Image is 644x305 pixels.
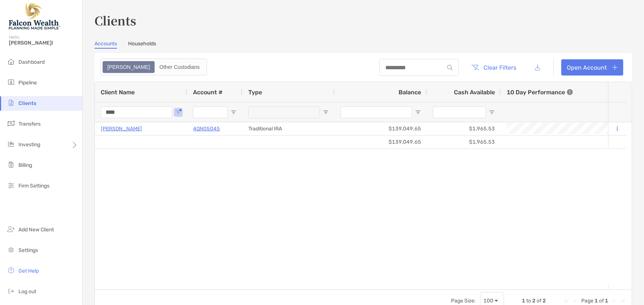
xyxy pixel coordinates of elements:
span: Billing [18,162,32,168]
div: Zoe [103,62,154,72]
input: Account # Filter Input [193,106,228,118]
img: get-help icon [7,266,16,275]
button: Open Filter Menu [415,109,421,115]
span: Firm Settings [18,183,49,189]
span: Client Name [101,89,135,96]
div: Next Page [611,298,617,304]
span: Page [581,298,593,304]
div: 100 [483,298,493,304]
a: 4QN05045 [193,124,220,133]
span: 1 [522,298,525,304]
a: Accounts [94,41,117,49]
span: 2 [532,298,535,304]
span: Log out [18,288,36,295]
span: Add New Client [18,227,54,233]
span: Settings [18,247,38,253]
img: dashboard icon [7,57,16,66]
input: Client Name Filter Input [101,106,172,118]
div: Other Custodians [155,62,204,72]
span: Pipeline [18,80,37,86]
span: Investing [18,141,40,148]
div: Traditional IRA [242,122,335,135]
span: Transfers [18,121,41,127]
span: of [599,298,604,304]
span: Type [248,89,262,96]
div: $139,049.65 [335,122,427,135]
span: Account # [193,89,223,96]
span: Get Help [18,268,39,274]
img: add_new_client icon [7,225,16,234]
h3: Clients [94,12,632,29]
img: clients icon [7,98,16,107]
button: Open Filter Menu [231,109,237,115]
div: Last Page [620,298,626,304]
div: First Page [564,298,569,304]
div: $139,049.65 [335,136,427,148]
button: Open Filter Menu [323,109,329,115]
div: $1,965.53 [427,136,501,148]
div: $1,965.53 [427,122,501,135]
img: Falcon Wealth Planning Logo [9,3,61,29]
span: 1 [605,298,608,304]
span: Balance [399,89,421,96]
span: 2 [543,298,546,304]
img: billing icon [7,160,16,169]
div: Page Size: [451,298,476,304]
img: logout icon [7,287,16,295]
img: firm-settings icon [7,181,16,190]
span: to [526,298,531,304]
a: Households [128,41,156,49]
div: segmented control [100,59,207,76]
span: 1 [595,298,598,304]
div: 10 Day Performance [507,82,573,102]
img: settings icon [7,245,16,254]
span: Cash Available [454,89,495,96]
a: [PERSON_NAME] [101,124,142,133]
img: pipeline icon [7,78,16,87]
input: Cash Available Filter Input [433,106,486,118]
button: Open Filter Menu [489,109,495,115]
img: investing icon [7,140,16,148]
span: Dashboard [18,59,45,65]
button: Clear Filters [466,59,522,76]
img: transfers icon [7,119,16,128]
span: Clients [18,100,36,106]
button: Open Filter Menu [175,109,181,115]
span: [PERSON_NAME]! [9,40,78,46]
input: Balance Filter Input [341,106,412,118]
span: of [537,298,541,304]
div: Previous Page [572,298,578,304]
a: Open Account [561,59,623,76]
img: input icon [447,65,453,70]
